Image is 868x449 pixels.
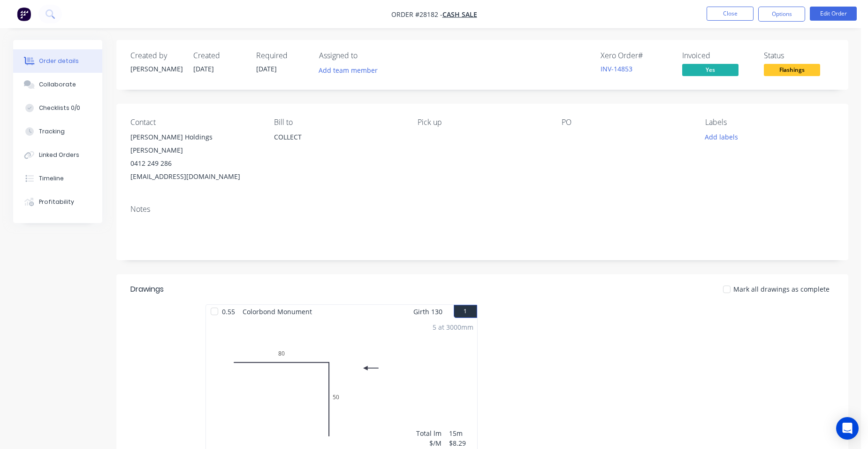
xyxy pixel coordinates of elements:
[836,417,859,440] div: Open Intercom Messenger
[418,118,546,127] div: Pick up
[130,131,259,157] div: [PERSON_NAME] Holdings [PERSON_NAME]
[39,57,79,65] div: Order details
[130,170,259,183] div: [EMAIL_ADDRESS][DOMAIN_NAME]
[391,10,442,19] span: Order #28182 -
[130,51,182,60] div: Created by
[764,64,820,78] button: Flashings
[274,131,403,161] div: COLLECT
[17,7,31,21] img: Factory
[13,167,102,190] button: Timeline
[707,7,754,21] button: Close
[130,64,182,74] div: [PERSON_NAME]
[705,118,834,127] div: Labels
[313,64,382,77] button: Add team member
[13,96,102,120] button: Checklists 0/0
[256,64,277,73] span: [DATE]
[562,118,690,127] div: PO
[758,7,805,22] button: Options
[130,205,834,214] div: Notes
[13,49,102,73] button: Order details
[13,143,102,167] button: Linked Orders
[682,64,739,76] span: Yes
[601,51,671,60] div: Xero Order #
[764,64,820,76] span: Flashings
[39,80,76,89] div: Collaborate
[319,51,413,60] div: Assigned to
[130,157,259,170] div: 0412 249 286
[442,10,477,19] a: CASH SALE
[218,305,239,318] span: 0.55
[319,64,383,77] button: Add team member
[449,428,473,438] div: 15m
[733,284,830,294] span: Mark all drawings as complete
[13,190,102,214] button: Profitability
[449,438,473,448] div: $8.29
[193,64,214,73] span: [DATE]
[413,305,442,318] span: Girth 130
[682,51,753,60] div: Invoiced
[130,118,259,127] div: Contact
[193,51,245,60] div: Created
[454,305,477,318] button: 1
[130,284,164,295] div: Drawings
[416,428,442,438] div: Total lm
[39,151,79,159] div: Linked Orders
[13,120,102,143] button: Tracking
[274,131,403,144] div: COLLECT
[433,322,473,332] div: 5 at 3000mm
[39,127,65,136] div: Tracking
[39,198,74,206] div: Profitability
[810,7,857,21] button: Edit Order
[274,118,403,127] div: Bill to
[764,51,834,60] div: Status
[256,51,308,60] div: Required
[416,438,442,448] div: $/M
[130,131,259,183] div: [PERSON_NAME] Holdings [PERSON_NAME]0412 249 286[EMAIL_ADDRESS][DOMAIN_NAME]
[39,174,64,183] div: Timeline
[601,64,632,73] a: INV-14853
[13,73,102,96] button: Collaborate
[239,305,316,318] span: Colorbond Monument
[39,104,80,112] div: Checklists 0/0
[700,131,743,143] button: Add labels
